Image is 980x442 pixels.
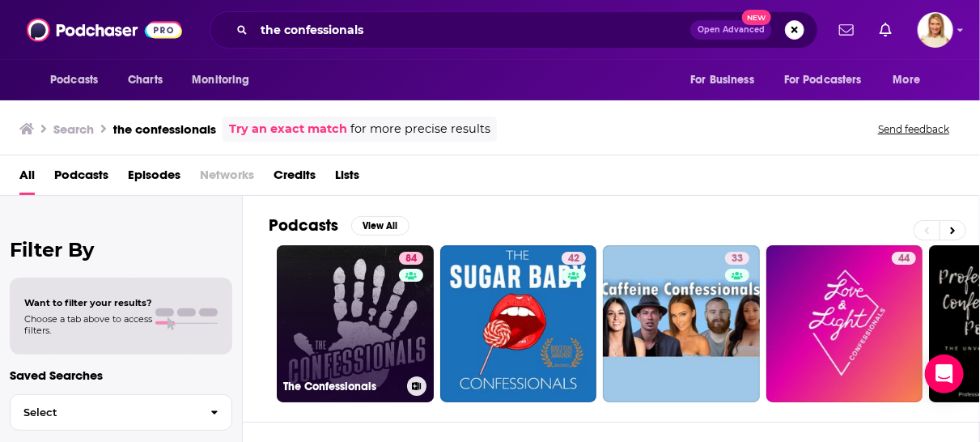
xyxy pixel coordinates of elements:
a: 42 [562,252,586,265]
span: For Podcasters [784,69,862,91]
span: Select [11,407,197,418]
a: All [19,162,35,195]
a: 42 [440,245,597,402]
button: open menu [39,65,119,96]
span: Networks [200,162,254,195]
img: Podchaser - Follow, Share and Rate Podcasts [27,15,182,45]
span: Choose a tab above to access filters. [24,313,152,336]
a: Show notifications dropdown [833,16,860,44]
span: For Business [690,69,754,91]
span: Open Advanced [698,26,765,34]
span: More [893,69,921,91]
button: open menu [882,65,941,96]
span: Want to filter your results? [24,297,152,308]
div: Search podcasts, credits, & more... [210,11,818,49]
a: Credits [274,162,316,195]
h3: Search [53,121,94,137]
span: Monitoring [192,69,249,91]
a: 84The Confessionals [277,245,434,402]
button: View All [351,216,409,236]
span: 44 [898,251,910,267]
button: Show profile menu [918,12,953,48]
img: User Profile [918,12,953,48]
button: open menu [774,65,885,96]
button: Send feedback [873,122,954,136]
a: 33 [603,245,760,402]
a: PodcastsView All [269,215,409,236]
span: Charts [128,69,163,91]
button: Select [10,394,232,431]
button: Open AdvancedNew [690,20,772,40]
h2: Podcasts [269,215,338,236]
input: Search podcasts, credits, & more... [254,17,690,43]
span: Podcasts [50,69,98,91]
a: 33 [725,252,749,265]
a: Podcasts [54,162,108,195]
p: Saved Searches [10,368,232,383]
a: 44 [766,245,923,402]
a: Lists [335,162,359,195]
a: 84 [399,252,423,265]
button: open menu [679,65,774,96]
span: 33 [732,251,743,267]
span: for more precise results [350,120,490,138]
span: 84 [405,251,417,267]
a: Episodes [128,162,180,195]
button: open menu [180,65,270,96]
a: Try an exact match [229,120,347,138]
span: New [742,10,771,25]
h3: The Confessionals [283,380,401,393]
a: Charts [117,65,172,96]
span: 42 [568,251,579,267]
a: 44 [892,252,916,265]
h2: Filter By [10,238,232,261]
a: Show notifications dropdown [873,16,898,44]
div: Open Intercom Messenger [925,355,964,393]
h3: the confessionals [113,121,216,137]
span: Logged in as leannebush [918,12,953,48]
